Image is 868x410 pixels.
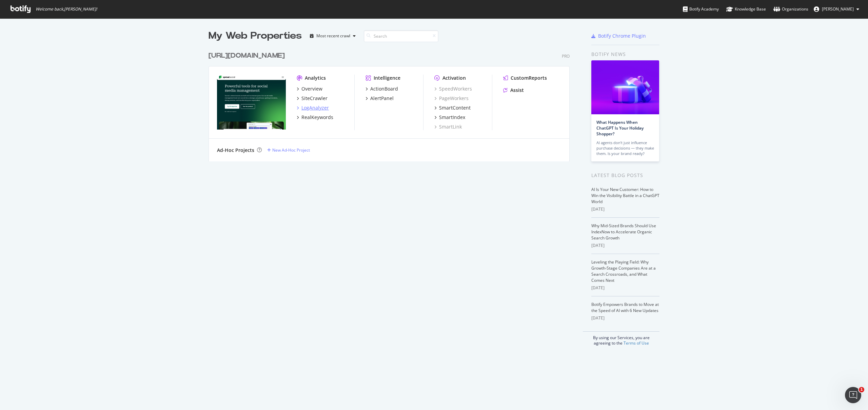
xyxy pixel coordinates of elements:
[439,114,465,121] div: SmartIndex
[591,51,659,58] div: Botify news
[316,34,350,38] div: Most recent crawl
[301,85,322,92] div: Overview
[301,114,333,121] div: RealKeywords
[591,60,659,114] img: What Happens When ChatGPT Is Your Holiday Shopper?
[297,114,333,121] a: RealKeywords
[366,95,394,102] a: AlertPanel
[307,31,358,41] button: Most recent crawl
[434,85,472,92] a: SpeedWorkers
[683,6,719,13] div: Botify Academy
[591,315,659,321] div: [DATE]
[726,6,766,13] div: Knowledge Base
[217,147,254,154] div: Ad-Hoc Projects
[366,85,398,92] a: ActionBoard
[591,223,656,241] a: Why Mid-Sized Brands Should Use IndexNow to Accelerate Organic Search Growth
[209,29,302,43] div: My Web Properties
[209,43,575,161] div: grid
[591,187,659,204] a: AI Is Your New Customer: How to Win the Visibility Battle in a ChatGPT World
[596,140,654,156] div: AI agents don’t just influence purchase decisions — they make them. Is your brand ready?
[822,6,854,12] span: Mary Keutelian
[374,75,400,81] div: Intelligence
[591,206,659,212] div: [DATE]
[591,259,656,283] a: Leveling the Playing Field: Why Growth-Stage Companies Are at a Search Crossroads, and What Comes...
[591,285,659,291] div: [DATE]
[439,104,471,111] div: SmartContent
[808,4,865,15] button: [PERSON_NAME]
[598,33,646,39] div: Botify Chrome Plugin
[503,87,524,94] a: Assist
[434,95,469,102] a: PageWorkers
[591,242,659,249] div: [DATE]
[591,301,659,313] a: Botify Empowers Brands to Move at the Speed of AI with 6 New Updates
[583,331,659,346] div: By using our Services, you are agreeing to the
[510,87,524,94] div: Assist
[845,387,861,403] iframe: Intercom live chat
[511,75,547,81] div: CustomReports
[267,147,310,153] a: New Ad-Hoc Project
[297,85,322,92] a: Overview
[624,340,649,346] a: Terms of Use
[301,95,328,102] div: SiteCrawler
[209,51,288,61] a: [URL][DOMAIN_NAME]
[370,85,398,92] div: ActionBoard
[301,104,329,111] div: LogAnalyzer
[434,104,471,111] a: SmartContent
[591,33,646,39] a: Botify Chrome Plugin
[562,53,570,59] div: Pro
[442,75,466,81] div: Activation
[297,104,329,111] a: LogAnalyzer
[370,95,394,102] div: AlertPanel
[596,119,644,137] a: What Happens When ChatGPT Is Your Holiday Shopper?
[36,6,97,12] span: Welcome back, [PERSON_NAME] !
[434,123,462,130] a: SmartLink
[305,75,326,81] div: Analytics
[297,95,328,102] a: SiteCrawler
[859,387,864,392] span: 1
[209,51,285,61] div: [URL][DOMAIN_NAME]
[217,75,286,130] img: https://sproutsocial.com/
[503,75,547,81] a: CustomReports
[272,147,310,153] div: New Ad-Hoc Project
[591,172,659,179] div: Latest Blog Posts
[364,30,438,42] input: Search
[773,6,808,13] div: Organizations
[434,114,465,121] a: SmartIndex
